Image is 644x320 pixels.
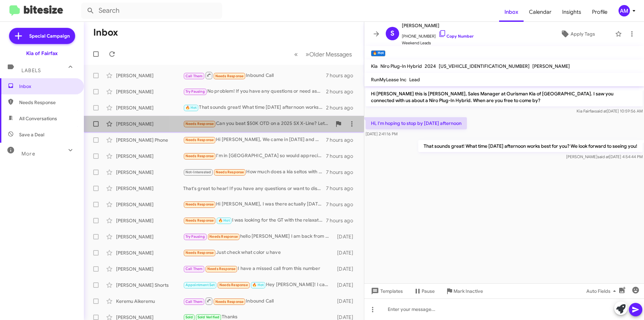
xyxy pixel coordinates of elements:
[185,250,214,255] span: Needs Response
[326,185,359,192] div: 7 hours ago
[371,50,385,56] small: 🔥 Hot
[216,170,244,174] span: Needs Response
[402,21,474,30] span: [PERSON_NAME]
[116,121,183,127] div: [PERSON_NAME]
[19,83,76,90] span: Inbox
[326,169,359,176] div: 7 hours ago
[595,108,607,113] span: said at
[26,50,58,57] div: Kia of Fairfax
[215,300,244,304] span: Needs Response
[185,122,214,126] span: Needs Response
[587,2,613,22] a: Profile
[183,104,326,111] div: That sounds great! What time [DATE] afternoon works best for you? We look forward to seeing you!
[183,120,332,128] div: Can you beat $50K OTD on a 2025 SX X-Line? Let me know asap. Thx
[116,201,183,208] div: [PERSON_NAME]
[183,249,334,257] div: Just check what color u have
[209,234,238,239] span: Needs Response
[183,185,326,192] div: That's great to hear! If you have any questions or want to discuss your vehicle further, feel fre...
[185,138,214,142] span: Needs Response
[290,47,302,61] button: Previous
[440,285,488,297] button: Mark Inactive
[183,200,326,208] div: Hi [PERSON_NAME], I was there actually [DATE] looked at the car like the car or concerned about t...
[557,2,587,22] a: Insights
[290,47,356,61] nav: Page navigation example
[116,104,183,111] div: [PERSON_NAME]
[183,71,326,80] div: Inbound Call
[581,285,624,297] button: Auto Fields
[116,217,183,224] div: [PERSON_NAME]
[185,315,193,319] span: Sold
[185,170,211,174] span: Not-Interested
[566,154,643,159] span: [PERSON_NAME] [DATE] 4:54:44 PM
[371,63,378,69] span: Kia
[402,40,474,46] span: Weekend Leads
[302,47,356,61] button: Next
[116,72,183,79] div: [PERSON_NAME]
[326,201,359,208] div: 7 hours ago
[334,298,359,305] div: [DATE]
[597,154,609,159] span: said at
[116,298,183,305] div: Keremu Aikeremu
[366,88,643,106] p: Hi [PERSON_NAME] this is [PERSON_NAME], Sales Manager at Ourisman Kia of [GEOGRAPHIC_DATA]. I saw...
[185,202,214,207] span: Needs Response
[185,89,205,94] span: Try Pausing
[185,74,203,78] span: Call Them
[29,33,70,39] span: Special Campaign
[21,151,35,157] span: More
[185,267,203,271] span: Call Them
[613,5,637,16] button: AM
[390,28,394,39] span: S
[215,74,244,78] span: Needs Response
[499,2,524,22] span: Inbox
[309,51,352,58] span: Older Messages
[19,99,76,106] span: Needs Response
[524,2,557,22] a: Calendar
[116,249,183,256] div: [PERSON_NAME]
[183,152,326,160] div: I'm in [GEOGRAPHIC_DATA] so would appreciate virtual.
[185,218,214,223] span: Needs Response
[422,285,435,297] span: Pause
[116,88,183,95] div: [PERSON_NAME]
[294,50,298,58] span: «
[183,136,326,144] div: Hi [PERSON_NAME], We came in [DATE] and met with [PERSON_NAME]. He showed us a green Niro SX Tour...
[438,34,474,39] a: Copy Number
[439,63,530,69] span: [US_VEHICLE_IDENTIFICATION_NUMBER]
[116,266,183,272] div: [PERSON_NAME]
[371,77,407,83] span: RunMyLease Inc
[116,282,183,288] div: [PERSON_NAME] Shorts
[326,72,359,79] div: 7 hours ago
[21,67,41,74] span: Labels
[116,233,183,240] div: [PERSON_NAME]
[418,140,643,152] p: That sounds great! What time [DATE] afternoon works best for you? We look forward to seeing you!
[198,315,220,319] span: Sold Verified
[453,285,483,297] span: Mark Inactive
[19,131,44,138] span: Save a Deal
[543,28,612,40] button: Apply Tags
[116,169,183,176] div: [PERSON_NAME]
[326,137,359,143] div: 7 hours ago
[207,267,236,271] span: Needs Response
[334,233,359,240] div: [DATE]
[185,300,203,304] span: Call Them
[366,117,467,129] p: Hi, I'm hoping to stop by [DATE] afternoon
[370,285,403,297] span: Templates
[183,297,334,305] div: Inbound Call
[9,28,75,44] a: Special Campaign
[183,217,326,224] div: I was looking for the GT with the relaxation package, but the payments is way too high for my liking
[185,154,214,158] span: Needs Response
[306,50,309,58] span: »
[183,233,334,240] div: hello [PERSON_NAME] I am back from my trip. thank you for your patience I am interested in the [P...
[219,283,248,287] span: Needs Response
[532,63,570,69] span: [PERSON_NAME]
[252,283,264,287] span: 🔥 Hot
[425,63,436,69] span: 2024
[116,185,183,192] div: [PERSON_NAME]
[409,77,420,83] span: Lead
[218,218,230,223] span: 🔥 Hot
[93,27,118,38] h1: Inbox
[326,217,359,224] div: 7 hours ago
[586,285,619,297] span: Auto Fields
[334,282,359,288] div: [DATE]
